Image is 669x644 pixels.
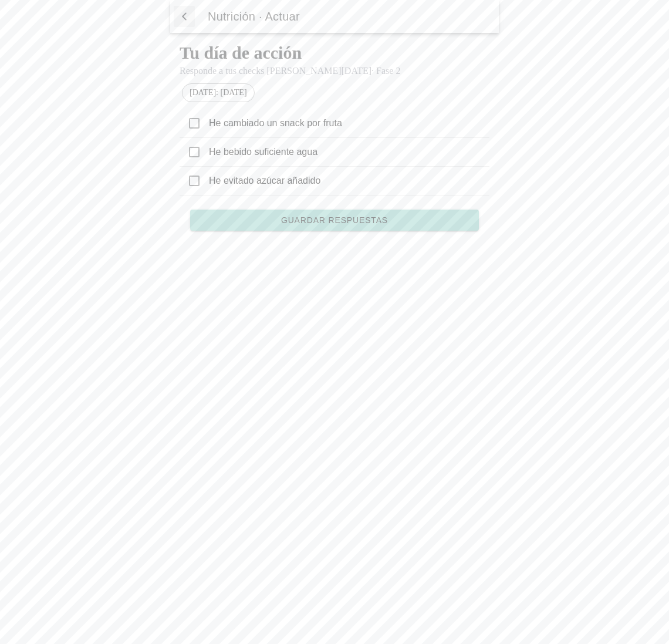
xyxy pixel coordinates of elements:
ion-label: He bebido suficiente agua [209,146,480,159]
ion-label: [DATE]: [DATE] [190,88,247,97]
ion-label: He evitado azúcar añadido [209,175,480,187]
span: · Fase 2 [371,66,400,76]
b: Tu día de acción [180,43,302,62]
ion-title: Nutrición · Actuar [196,10,499,23]
p: Responde a tus checks [PERSON_NAME][DATE] [180,66,489,76]
ion-label: He cambiado un snack por fruta [209,117,480,130]
span: Guardar respuestas [281,216,388,224]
